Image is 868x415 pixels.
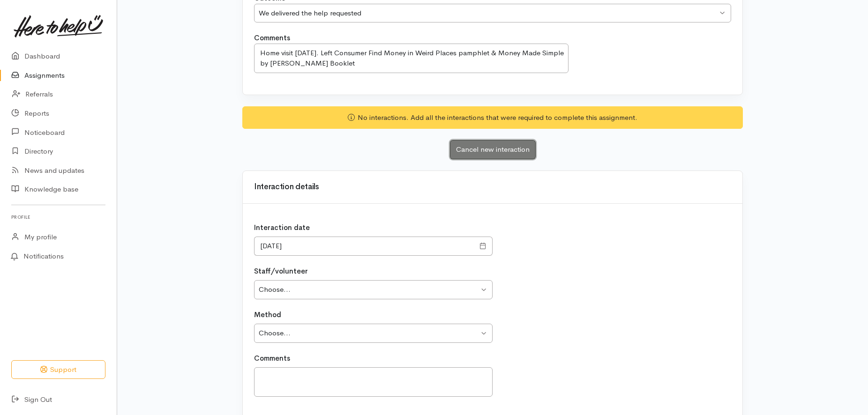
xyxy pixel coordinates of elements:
label: Comments [254,33,290,44]
button: Cancel new interaction [450,140,536,159]
div: No interactions. Add all the interactions that were required to complete this assignment. [242,106,743,129]
label: Interaction date [254,222,310,233]
div: We delivered the help requested [259,8,718,19]
label: Method [254,310,281,320]
label: Comments [254,353,290,364]
h6: Profile [11,211,105,223]
h3: Interaction details [254,183,731,192]
input: dd/mm/yyyy [254,237,474,256]
select: Choose... [254,280,493,299]
label: Staff/volunteer [254,266,308,277]
button: Support [11,360,105,379]
select: Choose... [254,324,493,343]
